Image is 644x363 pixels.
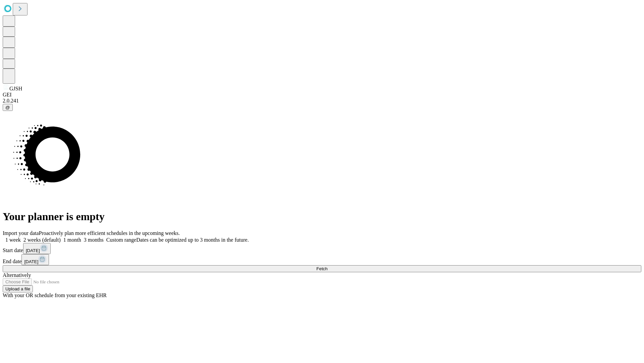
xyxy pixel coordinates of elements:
span: Custom range [106,237,136,243]
span: 2 weeks (default) [23,237,61,243]
div: 2.0.241 [3,98,641,104]
span: Dates can be optimized up to 3 months in the future. [136,237,249,243]
span: Fetch [316,266,327,271]
span: Import your data [3,230,39,236]
button: Upload a file [3,285,33,292]
span: 1 week [5,237,21,243]
span: GJSH [9,86,22,91]
button: Fetch [3,265,641,272]
span: 3 months [84,237,104,243]
div: GEI [3,92,641,98]
span: [DATE] [24,259,38,264]
span: @ [5,105,10,110]
button: @ [3,104,13,111]
span: Proactively plan more efficient schedules in the upcoming weeks. [39,230,180,236]
span: [DATE] [26,248,40,253]
button: [DATE] [23,243,51,254]
h1: Your planner is empty [3,210,641,223]
span: Alternatively [3,272,31,278]
span: 1 month [63,237,81,243]
div: Start date [3,243,641,254]
button: [DATE] [21,254,49,265]
div: End date [3,254,641,265]
span: With your OR schedule from your existing EHR [3,292,107,298]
